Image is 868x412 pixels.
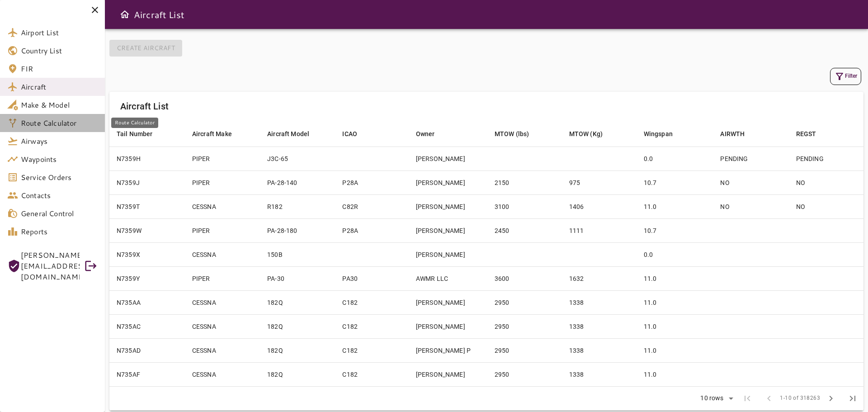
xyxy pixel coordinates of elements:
[260,194,335,218] td: R182
[409,218,487,242] td: [PERSON_NAME]
[562,266,637,290] td: 1632
[644,128,673,139] div: Wingspan
[416,128,435,139] div: Owner
[637,147,713,170] td: 0.0
[720,128,756,139] span: AIRWTH
[487,170,562,194] td: 2150
[21,136,98,147] span: Airways
[736,388,758,409] span: First Page
[826,393,836,404] span: chevron_right
[487,314,562,338] td: 2950
[637,362,713,386] td: 11.0
[185,266,260,290] td: PIPER
[409,266,487,290] td: AWMR LLC
[120,99,169,114] h6: Aircraft List
[260,338,335,362] td: 182Q
[260,290,335,314] td: 182Q
[21,154,98,165] span: Waypoints
[185,314,260,338] td: CESSNA
[720,128,745,139] div: AIRWTH
[637,338,713,362] td: 11.0
[111,118,158,128] div: Route Calculator
[637,290,713,314] td: 11.0
[698,394,726,402] div: 10 rows
[644,128,684,139] span: Wingspan
[260,266,335,290] td: PA-30
[487,194,562,218] td: 3100
[21,99,98,110] span: Make & Model
[409,362,487,386] td: [PERSON_NAME]
[260,314,335,338] td: 182Q
[789,170,863,194] td: NO
[185,362,260,386] td: CESSNA
[562,362,637,386] td: 1338
[495,128,541,139] span: MTOW (lbs)
[637,218,713,242] td: 10.7
[409,147,487,170] td: [PERSON_NAME]
[267,128,321,139] span: Aircraft Model
[21,118,98,128] span: Route Calculator
[109,266,185,290] td: N7359Y
[409,314,487,338] td: [PERSON_NAME]
[562,338,637,362] td: 1338
[185,290,260,314] td: CESSNA
[562,194,637,218] td: 1406
[260,147,335,170] td: J3C-65
[562,218,637,242] td: 1111
[416,128,447,139] span: Owner
[109,218,185,242] td: N7359W
[335,362,408,386] td: C182
[569,128,603,139] div: MTOW (Kg)
[780,394,820,403] span: 1-10 of 318263
[842,388,863,409] span: Last Page
[830,68,861,85] button: Filter
[569,128,614,139] span: MTOW (Kg)
[21,63,98,74] span: FIR
[185,218,260,242] td: PIPER
[21,27,98,38] span: Airport List
[192,128,244,139] span: Aircraft Make
[185,194,260,218] td: CESSNA
[260,218,335,242] td: PA-28-180
[134,7,184,22] h6: Aircraft List
[562,314,637,338] td: 1338
[335,170,408,194] td: P28A
[487,266,562,290] td: 3600
[789,194,863,218] td: NO
[335,338,408,362] td: C182
[637,170,713,194] td: 10.7
[637,242,713,266] td: 0.0
[637,266,713,290] td: 11.0
[109,338,185,362] td: N735AD
[109,362,185,386] td: N735AF
[21,172,98,183] span: Service Orders
[796,128,816,139] div: REGST
[409,242,487,266] td: [PERSON_NAME]
[820,388,842,409] span: Next Page
[789,147,863,170] td: PENDING
[117,128,153,139] div: Tail Number
[21,250,80,282] span: [PERSON_NAME][EMAIL_ADDRESS][DOMAIN_NAME]
[21,226,98,237] span: Reports
[260,242,335,266] td: 150B
[185,147,260,170] td: PIPER
[487,362,562,386] td: 2950
[116,5,134,24] button: Open drawer
[487,218,562,242] td: 2450
[109,147,185,170] td: N7359H
[109,290,185,314] td: N735AA
[487,290,562,314] td: 2950
[758,388,780,409] span: Previous Page
[192,128,232,139] div: Aircraft Make
[335,266,408,290] td: PA30
[267,128,309,139] div: Aircraft Model
[109,194,185,218] td: N7359T
[21,81,98,92] span: Aircraft
[21,190,98,201] span: Contacts
[109,170,185,194] td: N7359J
[713,194,788,218] td: NO
[409,290,487,314] td: [PERSON_NAME]
[21,208,98,219] span: General Control
[185,170,260,194] td: PIPER
[713,147,788,170] td: PENDING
